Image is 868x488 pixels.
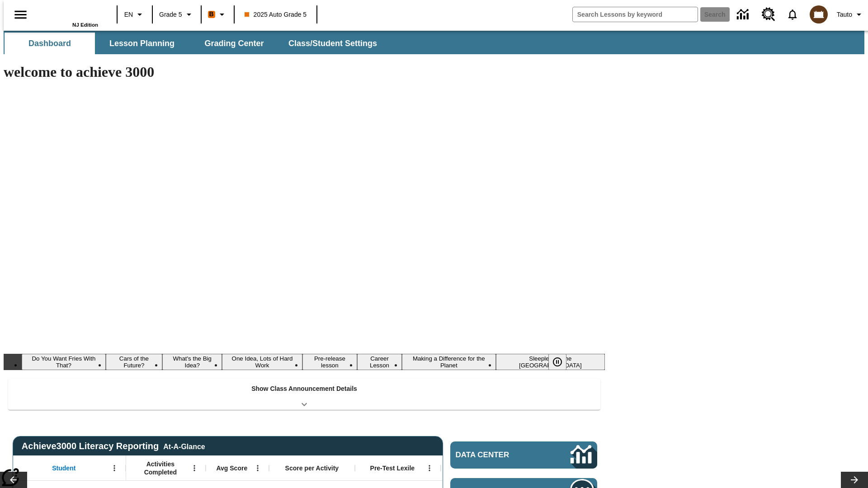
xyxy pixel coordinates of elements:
img: avatar image [810,5,828,23]
div: At-A-Glance [163,441,205,451]
button: Slide 6 Career Lesson [357,354,402,370]
span: Avg Score [216,464,247,472]
button: Dashboard [5,33,95,54]
button: Language: EN, Select a language [120,6,149,23]
div: Pause [548,354,576,370]
a: Data Center [450,441,597,469]
p: Show Class Announcement Details [251,384,357,394]
span: NJ Edition [72,22,98,28]
button: Select a new avatar [804,3,833,26]
span: Grading Center [204,38,264,49]
a: Data Center [731,2,756,27]
input: search field [573,7,698,22]
span: Data Center [456,450,540,460]
button: Boost Class color is orange. Change class color [204,6,231,23]
button: Slide 3 What's the Big Idea? [162,354,222,370]
div: SubNavbar [4,31,864,54]
button: Lesson Planning [97,33,187,54]
span: B [209,9,214,20]
span: Student [52,464,75,472]
span: Dashboard [28,38,71,49]
span: Pre-Test Lexile [370,464,415,472]
a: Notifications [781,3,804,26]
span: Score per Activity [285,464,339,472]
a: Home [39,4,98,22]
span: EN [124,10,133,19]
span: Tauto [837,10,852,19]
button: Pause [548,354,566,370]
a: Resource Center, Will open in new tab [756,2,781,27]
span: Grade 5 [159,10,182,19]
span: Lesson Planning [109,38,175,49]
div: Show Class Announcement Details [8,379,600,410]
span: Activities Completed [131,460,190,476]
button: Open side menu [7,1,34,28]
button: Grading Center [189,33,279,54]
button: Open Menu [423,461,436,475]
button: Open Menu [188,461,201,475]
button: Slide 2 Cars of the Future? [106,354,162,370]
button: Grade: Grade 5, Select a grade [156,6,198,23]
span: Class/Student Settings [288,38,377,49]
span: 2025 Auto Grade 5 [245,10,307,19]
button: Slide 7 Making a Difference for the Planet [402,354,496,370]
button: Class/Student Settings [281,33,384,54]
button: Profile/Settings [833,6,868,23]
button: Lesson carousel, Next [841,472,868,488]
div: SubNavbar [4,33,385,54]
button: Slide 4 One Idea, Lots of Hard Work [222,354,302,370]
button: Slide 8 Sleepless in the Animal Kingdom [496,354,605,370]
button: Open Menu [108,461,121,475]
button: Open Menu [251,461,264,475]
button: Slide 1 Do You Want Fries With That? [22,354,106,370]
div: Home [39,3,98,28]
button: Slide 5 Pre-release lesson [302,354,358,370]
h1: welcome to achieve 3000 [4,64,605,80]
span: Achieve3000 Literacy Reporting [22,441,205,451]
